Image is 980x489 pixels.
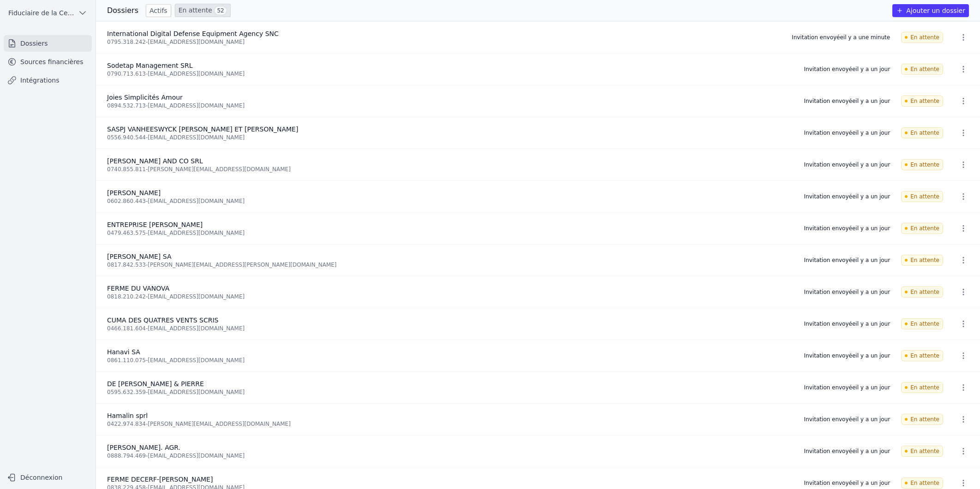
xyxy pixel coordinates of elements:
div: Invitation envoyée il y a un jour [804,129,890,137]
div: Invitation envoyée il y a un jour [804,479,890,487]
a: Dossiers [4,35,92,52]
div: Invitation envoyée il y a un jour [804,97,890,105]
div: Invitation envoyée il y a un jour [804,66,890,73]
a: Actifs [146,4,171,17]
span: Fiduciaire de la Cense & Associés [8,8,74,18]
span: Joies Simplicités Amour [107,94,183,101]
div: 0422.974.834 - [PERSON_NAME][EMAIL_ADDRESS][DOMAIN_NAME] [107,420,793,428]
span: En attente [901,318,943,329]
span: SASPJ VANHEESWYCK [PERSON_NAME] ET [PERSON_NAME] [107,125,298,133]
span: ENTREPRISE [PERSON_NAME] [107,221,203,228]
button: Fiduciaire de la Cense & Associés [4,6,92,20]
div: 0888.794.469 - [EMAIL_ADDRESS][DOMAIN_NAME] [107,452,793,459]
span: En attente [901,223,943,234]
span: En attente [901,477,943,489]
span: Hanavi SA [107,348,140,356]
span: En attente [901,446,943,457]
div: 0595.632.359 - [EMAIL_ADDRESS][DOMAIN_NAME] [107,388,793,396]
span: DE [PERSON_NAME] & PIERRE [107,380,204,388]
span: [PERSON_NAME] SA [107,253,171,260]
span: FERME DU VANOVA [107,285,169,292]
div: Invitation envoyée il y a un jour [804,256,890,264]
button: Déconnexion [4,470,92,485]
div: Invitation envoyée il y a un jour [804,161,890,168]
span: En attente [901,32,943,43]
div: 0795.318.242 - [EMAIL_ADDRESS][DOMAIN_NAME] [107,38,781,46]
span: Hamalin sprl [107,412,148,419]
span: International Digital Defense Equipment Agency SNC [107,30,279,37]
span: En attente [901,159,943,170]
span: En attente [901,64,943,75]
div: 0740.855.811 - [PERSON_NAME][EMAIL_ADDRESS][DOMAIN_NAME] [107,166,793,173]
div: 0790.713.613 - [EMAIL_ADDRESS][DOMAIN_NAME] [107,70,793,78]
h3: Dossiers [107,5,138,16]
div: Invitation envoyée il y a un jour [804,320,890,328]
button: Ajouter un dossier [892,4,969,17]
span: En attente [901,382,943,393]
div: 0894.532.713 - [EMAIL_ADDRESS][DOMAIN_NAME] [107,102,793,109]
span: CUMA DES QUATRES VENTS SCRIS [107,316,219,324]
a: Intégrations [4,72,92,89]
div: Invitation envoyée il y a une minute [792,34,890,41]
div: 0861.110.075 - [EMAIL_ADDRESS][DOMAIN_NAME] [107,357,793,364]
span: En attente [901,350,943,361]
div: 0556.940.544 - [EMAIL_ADDRESS][DOMAIN_NAME] [107,134,793,141]
div: 0602.860.443 - [EMAIL_ADDRESS][DOMAIN_NAME] [107,197,793,205]
span: En attente [901,255,943,266]
div: 0466.181.604 - [EMAIL_ADDRESS][DOMAIN_NAME] [107,325,793,332]
div: Invitation envoyée il y a un jour [804,225,890,232]
span: Sodetap Management SRL [107,62,192,69]
div: Invitation envoyée il y a un jour [804,416,890,423]
span: [PERSON_NAME]. AGR. [107,444,180,451]
a: Sources financières [4,54,92,70]
div: 0818.210.242 - [EMAIL_ADDRESS][DOMAIN_NAME] [107,293,793,300]
span: [PERSON_NAME] [107,189,161,197]
span: En attente [901,286,943,298]
span: En attente [901,191,943,202]
div: Invitation envoyée il y a un jour [804,352,890,359]
div: Invitation envoyée il y a un jour [804,384,890,391]
span: En attente [901,127,943,138]
span: En attente [901,95,943,107]
span: 52 [214,6,227,15]
span: FERME DECERF-[PERSON_NAME] [107,476,213,483]
div: 0479.463.575 - [EMAIL_ADDRESS][DOMAIN_NAME] [107,229,793,237]
div: Invitation envoyée il y a un jour [804,447,890,455]
span: En attente [901,414,943,425]
div: 0817.842.533 - [PERSON_NAME][EMAIL_ADDRESS][PERSON_NAME][DOMAIN_NAME] [107,261,793,268]
a: En attente 52 [175,4,231,17]
span: [PERSON_NAME] AND CO SRL [107,157,203,165]
div: Invitation envoyée il y a un jour [804,193,890,200]
div: Invitation envoyée il y a un jour [804,288,890,296]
